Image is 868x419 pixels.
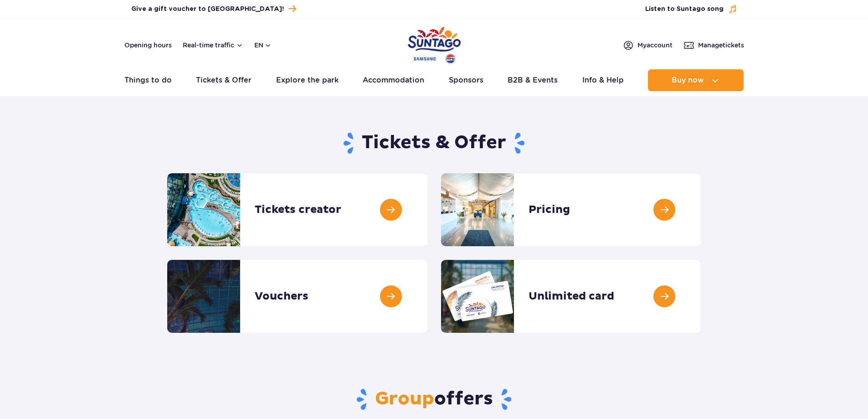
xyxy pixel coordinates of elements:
a: Accommodation [363,69,424,91]
span: Listen to Suntago song [645,5,724,14]
button: en [254,41,272,50]
span: Manage tickets [698,41,744,50]
a: Opening hours [124,41,172,50]
a: Myaccount [623,40,673,51]
a: Park of Poland [408,23,461,65]
span: My account [637,41,673,50]
a: Tickets & Offer [196,69,252,91]
a: Explore the park [276,69,339,91]
a: Sponsors [449,69,483,91]
button: Real-time traffic [183,41,243,49]
a: Info & Help [582,69,624,91]
span: Give a gift voucher to [GEOGRAPHIC_DATA]! [131,5,284,14]
span: Group [375,388,434,410]
h1: Tickets & Offer [167,131,701,155]
a: Managetickets [683,40,744,51]
a: Give a gift voucher to [GEOGRAPHIC_DATA]! [131,3,296,15]
span: Buy now [672,76,704,84]
a: Things to do [124,69,172,91]
h2: offers [167,388,701,411]
button: Buy now [648,69,744,91]
button: Listen to Suntago song [645,5,737,14]
a: B2B & Events [508,69,558,91]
